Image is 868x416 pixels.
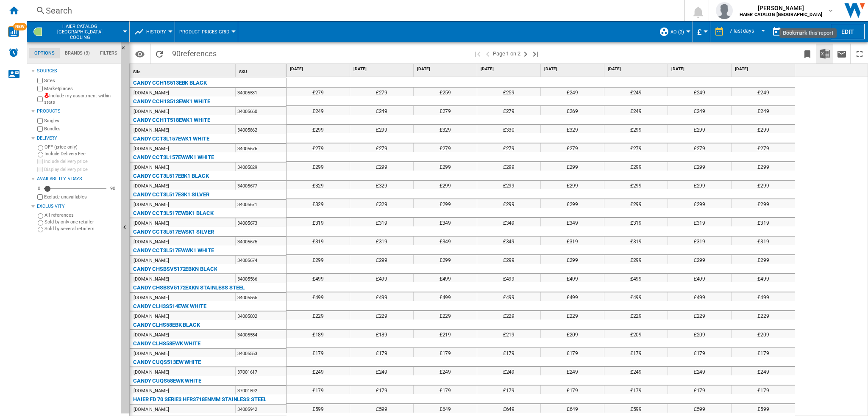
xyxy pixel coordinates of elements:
div: £599 [604,404,668,413]
div: £329 [287,181,350,189]
img: excel-24x24.png [820,49,830,59]
div: Availability 5 Days [37,176,117,182]
div: 34005531 [236,88,286,96]
div: £179 [732,386,795,394]
div: [DATE] [606,64,668,74]
md-tab-item: Brands (3) [60,48,95,58]
div: HAIER CATALOG [GEOGRAPHIC_DATA]Cooling [31,21,125,42]
button: Options [131,46,148,61]
div: £269 [541,106,604,115]
div: CANDY CUQS513EW WHITE [133,357,201,367]
button: £ [697,21,706,42]
div: CANDY CLH3S514EWK WHITE [133,301,206,311]
div: £229 [414,311,477,320]
div: £349 [414,218,477,226]
div: £299 [477,255,540,264]
md-menu: Currency [693,21,710,42]
div: £299 [668,125,731,133]
div: £249 [732,367,795,375]
div: [DOMAIN_NAME] [134,275,169,284]
div: £179 [477,348,540,357]
div: £299 [541,181,604,189]
div: £179 [414,348,477,357]
label: Include delivery price [44,158,117,165]
label: Sold by only one retailer [45,219,117,225]
div: CANDY CUQS58EWK WHITE [133,376,201,386]
div: £299 [541,199,604,208]
div: CANDY CCH1T518EWK1 WHITE [133,115,210,125]
div: £299 [668,199,731,208]
input: Singles [37,118,43,124]
div: £179 [604,386,668,394]
div: £279 [287,143,350,152]
div: £179 [604,348,668,357]
div: £249 [604,367,668,375]
div: £219 [414,330,477,338]
div: £179 [287,348,350,357]
div: [DOMAIN_NAME] [134,107,169,116]
div: £319 [350,237,413,245]
div: CANDY CCT3L517EWSK1 SILVER [133,227,214,237]
div: £249 [541,367,604,375]
div: £299 [604,255,668,264]
div: 37001592 [236,386,286,394]
span: [DATE] [353,66,412,72]
div: [DOMAIN_NAME] [134,331,169,339]
button: Open calendar [810,23,826,38]
div: £249 [668,106,731,115]
label: Marketplaces [44,85,117,92]
div: £319 [350,218,413,226]
md-tab-item: Options [29,48,60,58]
button: Bookmark this report [799,44,816,63]
div: £179 [668,348,731,357]
div: £279 [350,143,413,152]
span: AO (2) [670,29,684,35]
div: £499 [732,274,795,282]
div: [DOMAIN_NAME] [134,312,169,321]
div: [DOMAIN_NAME] [134,182,169,190]
div: 34005829 [236,163,286,171]
div: £179 [477,386,540,394]
div: £299 [604,162,668,171]
div: £299 [414,255,477,264]
button: Edit [831,24,865,39]
div: £349 [477,237,540,245]
div: £299 [604,199,668,208]
span: Site [133,69,140,74]
button: Send this report by email [833,44,850,63]
div: [DATE] [415,64,477,74]
label: Exclude unavailables [44,194,117,200]
input: OFF (price only) [38,145,43,151]
label: Include my assortment within stats [44,93,117,106]
div: £299 [414,181,477,189]
div: £299 [732,255,795,264]
div: 34005862 [236,125,286,134]
div: £649 [477,404,540,413]
div: £329 [541,125,604,133]
div: £229 [604,311,668,320]
div: £249 [287,367,350,375]
button: md-calendar [768,23,785,40]
div: Products [37,108,117,115]
input: Display delivery price [37,194,43,200]
button: Last page [531,44,541,63]
div: [DOMAIN_NAME] [134,368,169,377]
div: [DATE] [352,64,413,74]
div: £319 [604,237,668,245]
div: £279 [604,143,668,152]
button: AO (2) [670,21,688,42]
div: £299 [414,199,477,208]
div: £229 [477,311,540,320]
div: £649 [541,404,604,413]
span: NEW [13,23,27,30]
div: [DATE] [479,64,540,74]
div: £299 [732,199,795,208]
span: [DATE] [290,66,348,72]
div: £179 [350,386,413,394]
div: £329 [350,181,413,189]
div: £299 [604,181,668,189]
div: Site Sort None [131,64,235,77]
div: £189 [287,330,350,338]
span: SKU [239,69,247,74]
div: £599 [287,404,350,413]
